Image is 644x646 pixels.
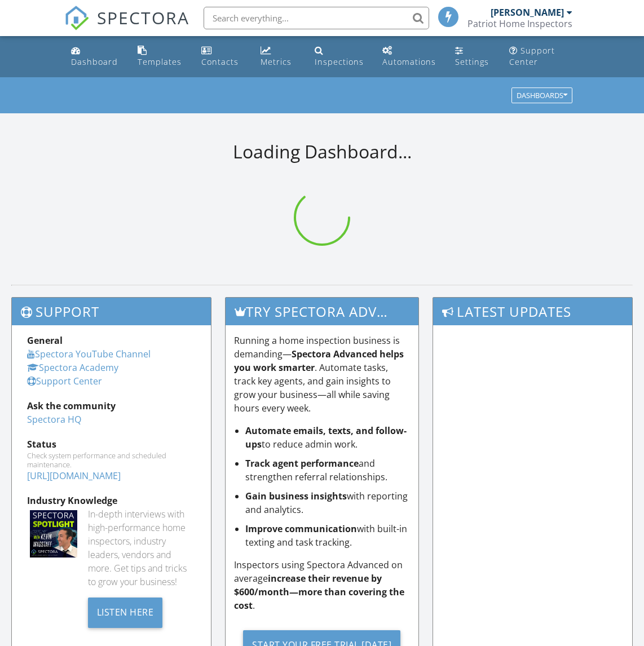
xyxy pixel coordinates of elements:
p: Inspectors using Spectora Advanced on average . [234,558,409,612]
strong: increase their revenue by $600/month—more than covering the cost [234,572,404,612]
a: Dashboard [67,41,124,73]
input: Search everything... [204,7,429,29]
div: Metrics [261,56,292,67]
div: In-depth interviews with high-performance home inspectors, industry leaders, vendors and more. Ge... [88,507,196,589]
div: Check system performance and scheduled maintenance. [27,451,196,469]
a: Templates [133,41,188,73]
a: SPECTORA [64,15,189,39]
div: Ask the community [27,399,196,413]
div: Support Center [509,45,555,67]
img: The Best Home Inspection Software - Spectora [64,6,89,30]
strong: Spectora Advanced helps you work smarter [234,348,404,374]
strong: General [27,334,63,347]
li: with reporting and analytics. [245,489,409,516]
a: Metrics [256,41,301,73]
h3: Latest Updates [433,298,632,325]
div: Listen Here [88,598,163,628]
div: Dashboard [71,56,118,67]
li: to reduce admin work. [245,424,409,451]
div: Inspections [315,56,364,67]
strong: Gain business insights [245,490,347,502]
a: Contacts [197,41,247,73]
a: Settings [451,41,496,73]
div: Contacts [201,56,239,67]
strong: Track agent performance [245,457,359,470]
div: Automations [382,56,436,67]
a: Listen Here [88,605,163,618]
div: Industry Knowledge [27,494,196,507]
div: Settings [455,56,489,67]
div: Dashboards [517,92,567,100]
a: [URL][DOMAIN_NAME] [27,470,121,482]
p: Running a home inspection business is demanding— . Automate tasks, track key agents, and gain ins... [234,334,409,415]
h3: Support [12,298,211,325]
img: Spectoraspolightmain [30,510,77,557]
h3: Try spectora advanced [DATE] [226,298,418,325]
div: Templates [138,56,182,67]
a: Inspections [310,41,369,73]
a: Support Center [27,375,102,387]
button: Dashboards [511,88,572,104]
div: [PERSON_NAME] [491,7,564,18]
li: with built-in texting and task tracking. [245,522,409,549]
a: Spectora Academy [27,361,118,374]
li: and strengthen referral relationships. [245,457,409,484]
a: Support Center [505,41,577,73]
a: Automations (Basic) [378,41,442,73]
strong: Automate emails, texts, and follow-ups [245,424,407,450]
a: Spectora HQ [27,413,81,426]
strong: Improve communication [245,523,357,535]
div: Status [27,437,196,451]
span: SPECTORA [97,6,189,29]
div: Patriot Home Inspectors [467,18,572,29]
a: Spectora YouTube Channel [27,348,151,360]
